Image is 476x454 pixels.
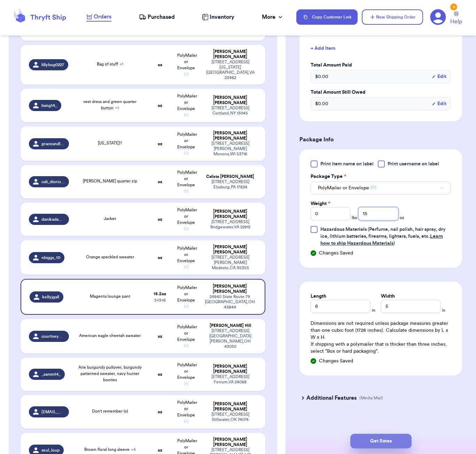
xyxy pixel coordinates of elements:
div: [PERSON_NAME] [PERSON_NAME] [204,284,256,294]
span: Orders [94,13,111,21]
span: Purchased [148,13,175,21]
span: in [442,307,445,313]
div: [STREET_ADDRESS] Elysburg , PA 17824 [204,179,257,190]
div: [PERSON_NAME] [PERSON_NAME] [204,244,257,255]
span: PolyMailer or Envelope ✉️ [177,363,197,386]
label: Total Amount Paid [311,62,451,69]
div: [PERSON_NAME] [PERSON_NAME] [204,131,257,141]
div: [PERSON_NAME] [PERSON_NAME] [204,364,257,374]
span: Arie burgundy pullover, burgundy patterned sweater, navy hunter booties [78,365,142,382]
span: Inventory [210,13,234,21]
strong: oz [158,142,162,146]
div: [STREET_ADDRESS][PERSON_NAME] Modesto , CA 95355 [204,255,257,271]
strong: oz [158,372,162,376]
label: Package Type [311,173,346,180]
div: [PERSON_NAME] [PERSON_NAME] [204,95,257,105]
div: Dimensions are not required unless package measures greater than one cubic foot (1728 inches). Ca... [311,320,451,355]
div: [STREET_ADDRESS] [GEOGRAPHIC_DATA][PERSON_NAME] , OH 43050 [204,328,257,349]
button: Edit [432,100,446,107]
span: graceandlacethrift [41,141,65,147]
strong: oz [158,410,162,414]
h3: Additional Features [306,394,357,402]
span: Help [450,17,462,26]
div: [PERSON_NAME] [PERSON_NAME] [204,209,257,219]
a: Inventory [202,13,234,21]
h3: Package Info [299,135,462,144]
span: in [372,307,375,313]
span: lbs [352,215,357,220]
div: [STREET_ADDRESS] Stillwater , OK 74074 [204,412,257,422]
span: + 1 [119,62,123,66]
span: (Perfume, nail polish, hair spray, dry ice, lithium batteries, firearms, lighters, fuels, etc. ) [320,227,446,246]
span: PolyMailer or Envelope ✉️ [177,53,197,76]
button: Edit [432,73,446,80]
span: 5 x 3 x 6 [154,298,166,302]
div: 24840 State Route 79 [GEOGRAPHIC_DATA] , OH 43844 [204,294,256,310]
div: [STREET_ADDRESS] Bridgewater , VA 22812 [204,219,257,230]
span: lillybug0227 [41,62,64,68]
strong: oz [158,63,162,67]
strong: oz [158,217,162,221]
button: New Shipping Order [362,9,423,25]
button: PolyMailer or Envelope ✉️ [311,181,451,195]
strong: oz [158,256,162,260]
button: Get Rates [350,434,412,448]
strong: oz [158,103,162,108]
span: PolyMailer or Envelope ✉️ [318,185,376,191]
a: Purchased [139,13,175,21]
strong: oz [158,180,162,184]
label: Length [311,293,326,300]
span: + 4 [131,447,136,452]
span: Orange speckled sweater [86,255,134,259]
p: If shipping with a polymailer that is thicker than three inches, select "Box or hard packaging". [311,341,451,355]
button: Copy Customer Link [296,9,358,25]
div: Calista [PERSON_NAME] [204,174,257,179]
span: Changes Saved [319,250,353,257]
span: Print username on label [388,161,439,167]
span: PolyMailer or Envelope ✉️ [177,132,197,155]
span: PolyMailer or Envelope ✉️ [177,170,197,193]
a: 3 [430,9,446,25]
span: _samm14_ [41,371,61,377]
div: [PERSON_NAME] [PERSON_NAME] [204,401,257,412]
span: nbiggs_10 [41,255,60,260]
div: [STREET_ADDRESS][PERSON_NAME] Monona , WI 53716 [204,141,257,157]
label: Total Amount Still Owed [311,89,451,96]
span: danikadawn06 [41,217,65,222]
p: (Media Mail) [359,395,383,401]
div: [PERSON_NAME] Hill [204,323,257,328]
span: Changes Saved [319,358,353,365]
label: Width [381,293,395,300]
span: Bag of stuff [97,62,123,66]
span: oz [400,215,404,220]
div: [PERSON_NAME] [PERSON_NAME] [204,49,257,60]
span: PolyMailer or Envelope ✉️ [177,285,197,308]
span: [PERSON_NAME] quarter zip [83,179,137,183]
span: PolyMailer or Envelope ✉️ [177,246,197,269]
span: [EMAIL_ADDRESS][DOMAIN_NAME] [41,409,65,415]
div: [STREET_ADDRESS] Ferrum , VA 24088 [204,374,257,385]
a: Orders [86,13,111,22]
strong: 15.2 oz [154,292,166,296]
span: $ 0.00 [315,100,328,107]
span: PolyMailer or Envelope ✉️ [177,325,197,348]
span: + 1 [115,106,119,110]
button: + Add Item [308,41,454,56]
span: PolyMailer or Envelope ✉️ [177,94,197,117]
div: 3 [450,3,457,10]
span: cali_diorio0629 [41,179,65,185]
span: $ 0.00 [315,73,328,80]
div: More [262,13,284,21]
strong: oz [158,334,162,338]
span: PolyMailer or Envelope ✉️ [177,400,197,423]
span: kellyjgall [42,294,59,300]
span: [US_STATE]!! [98,141,122,145]
span: American eagle cheetah sweater [79,334,141,338]
div: [STREET_ADDRESS] Cortland , NY 13045 [204,105,257,116]
span: Hazardous Materials [320,227,367,232]
span: Print item name on label [320,161,374,167]
span: courtneymhill [41,334,65,339]
span: Magenta lounge pant [90,294,130,298]
strong: oz [158,448,162,452]
span: Brown floral long sleeve [84,447,136,452]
